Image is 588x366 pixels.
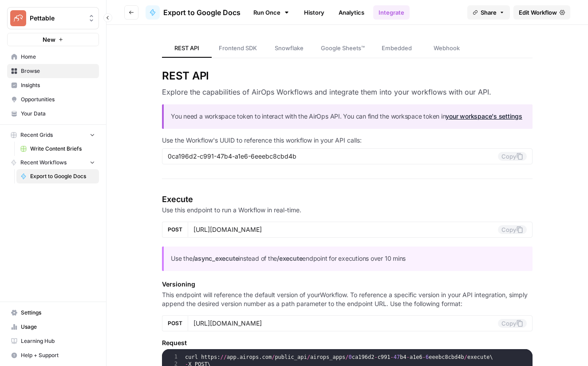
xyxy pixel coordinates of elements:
span: Edit Workflow [519,8,557,17]
span: Frontend SDK [219,44,257,52]
h3: Explore the capabilities of AirOps Workflows and integrate them into your workflows with our API. [162,87,533,97]
span: Browse [21,67,95,75]
a: Settings [7,306,99,320]
a: Snowflake [264,39,314,58]
a: Export to Google Docs [16,169,99,183]
span: New [43,35,55,44]
a: Learning Hub [7,334,99,348]
img: Pettable Logo [10,10,26,26]
h2: REST API [162,69,533,83]
span: Google Sheets™ [321,44,365,52]
h5: Request [162,338,533,347]
a: REST API [162,39,212,58]
span: Share [481,8,497,17]
a: Your Data [7,107,99,121]
button: Workspace: Pettable [7,7,99,29]
p: Use the Workflow's UUID to reference this workflow in your API calls: [162,136,533,145]
span: POST [168,319,182,327]
span: Pettable [30,14,83,23]
a: History [299,5,330,20]
button: Copy [498,319,527,328]
div: 1 [162,354,183,361]
p: Use the instead of the endpoint for executions over 10 mins [171,254,525,264]
h5: Versioning [162,280,533,289]
span: Help + Support [21,351,95,359]
p: This endpoint will reference the default version of your Workflow . To reference a specific versi... [162,290,533,308]
span: Export to Google Docs [30,172,95,180]
a: your workspace's settings [446,112,522,120]
a: Run Once [248,5,295,20]
button: Help + Support [7,348,99,362]
button: Copy [498,152,527,161]
a: Browse [7,64,99,78]
span: Home [21,53,95,61]
span: Webhook [434,44,460,52]
strong: /execute [277,255,302,262]
span: Recent Workflows [20,159,67,167]
button: Recent Grids [7,128,99,142]
h4: Execute [162,193,533,206]
p: Use this endpoint to run a Workflow in real-time. [162,206,533,215]
span: Snowflake [275,44,304,52]
span: Your Data [21,110,95,118]
span: POST [168,226,182,234]
span: Settings [21,309,95,317]
button: Share [467,5,510,20]
a: Opportunities [7,92,99,107]
span: REST API [174,44,199,52]
span: Learning Hub [21,337,95,345]
a: Export to Google Docs [146,5,241,20]
a: Edit Workflow [513,5,570,20]
button: New [7,33,99,46]
span: Embedded [382,44,412,52]
p: You need a workspace token to interact with the AirOps API. You can find the workspace token in [171,111,525,122]
a: Integrate [373,5,410,20]
a: Write Content Briefs [16,142,99,156]
a: Home [7,50,99,64]
a: Usage [7,320,99,334]
span: Opportunities [21,95,95,103]
a: Frontend SDK [212,39,264,58]
a: Google Sheets™ [314,39,372,58]
span: Write Content Briefs [30,145,95,153]
span: Recent Grids [20,131,53,139]
a: Embedded [372,39,422,58]
span: Insights [21,81,95,89]
a: Webhook [422,39,471,58]
button: Recent Workflows [7,156,99,169]
span: Usage [21,323,95,331]
a: Insights [7,78,99,92]
span: Export to Google Docs [163,7,241,18]
a: Analytics [333,5,370,20]
button: Copy [498,225,527,234]
strong: /async_execute [193,255,239,262]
